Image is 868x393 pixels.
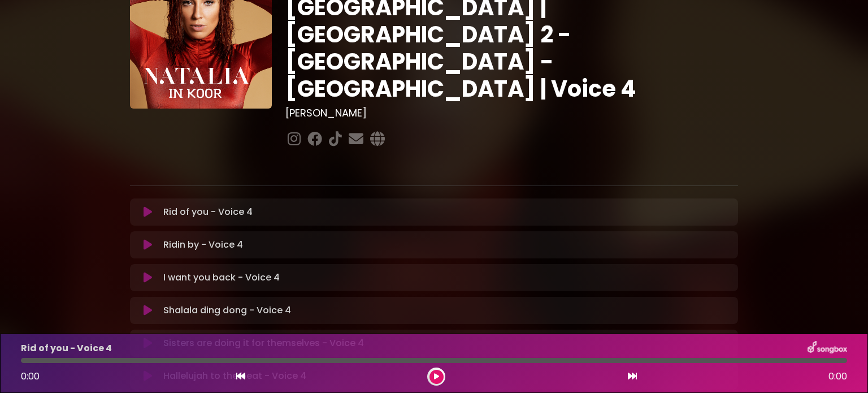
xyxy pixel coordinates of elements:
h3: [PERSON_NAME] [285,107,738,119]
span: 0:00 [21,370,40,383]
p: Ridin by - Voice 4 [163,238,243,252]
p: Rid of you - Voice 4 [163,205,253,219]
p: Shalala ding dong - Voice 4 [163,304,291,317]
p: I want you back - Voice 4 [163,271,280,284]
span: 0:00 [828,370,847,383]
img: songbox-logo-white.png [808,341,847,356]
p: Rid of you - Voice 4 [21,342,112,355]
